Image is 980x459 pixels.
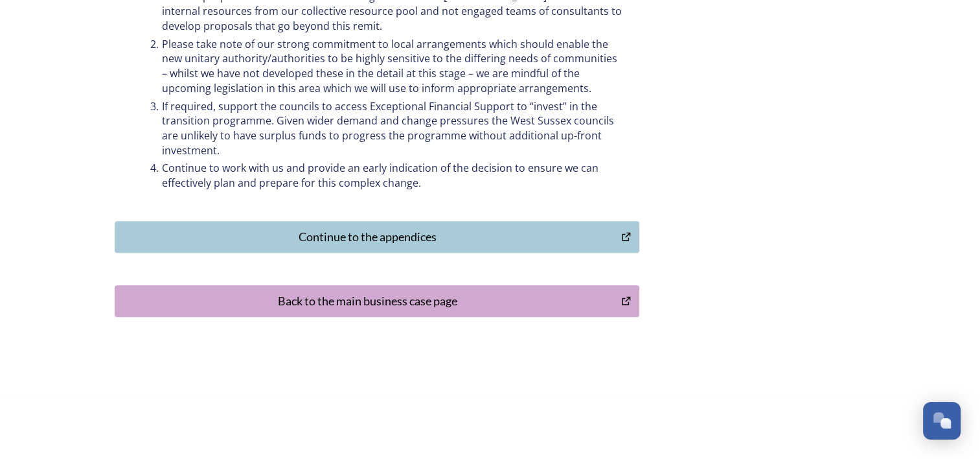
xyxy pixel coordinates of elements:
div: Back to the main business case page [122,292,615,310]
li: Please take note of our strong commitment to local arrangements which should enable the new unita... [146,37,623,96]
div: Continue to the appendices [122,228,615,246]
button: Continue to the appendices [115,221,639,253]
li: If required, support the councils to access Exceptional Financial Support to “invest” in the tran... [146,99,623,158]
li: Continue to work with us and provide an early indication of the decision to ensure we can effecti... [146,161,623,190]
button: Back to the main business case page [115,285,639,317]
button: Open Chat [923,402,961,440]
